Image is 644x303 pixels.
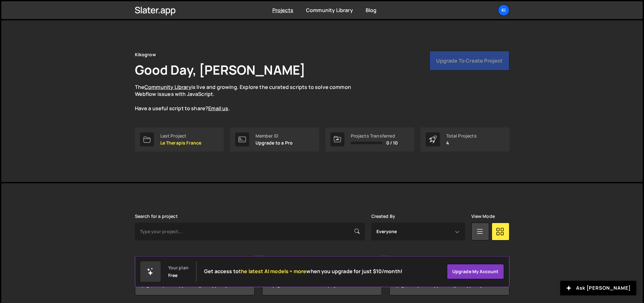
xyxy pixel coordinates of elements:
[446,140,477,145] p: 4
[135,223,365,240] input: Type your project...
[262,256,382,295] a: Le Le Therapis France Created by [PERSON_NAME] No pages have been added to this project
[135,127,224,151] a: Last Project Le Therapis France
[272,7,293,14] a: Projects
[560,281,636,295] button: Ask [PERSON_NAME]
[306,7,353,14] a: Community Library
[168,265,189,270] div: Your plan
[168,273,178,278] div: Free
[144,84,191,91] a: Community Library
[471,214,495,219] label: View Mode
[239,268,306,275] span: the latest AI models + more
[386,140,398,145] span: 0 / 10
[446,133,477,138] div: Total Projects
[371,214,395,219] label: Created By
[160,140,202,145] p: Le Therapis France
[135,61,306,78] h1: Good Day, [PERSON_NAME]
[135,214,178,219] label: Search for a project
[204,268,402,274] h2: Get access to when you upgrade for just $10/month!
[135,256,255,295] a: Le Le Therapis France Created by [PERSON_NAME] 1 page, last updated by [PERSON_NAME] [DATE]
[447,264,504,279] a: Upgrade my account
[135,84,363,112] p: The is live and growing. Explore the curated scripts to solve common Webflow issues with JavaScri...
[351,133,398,138] div: Projects Transferred
[366,7,377,14] a: Blog
[208,105,228,112] a: Email us
[256,140,293,145] p: Upgrade to a Pro
[498,4,509,16] a: Ki
[135,51,156,58] div: Kikogrow
[160,133,202,138] div: Last Project
[389,256,509,295] a: Su SuiFest Created by [PERSON_NAME] 1 page, last updated by [PERSON_NAME] [DATE]
[256,133,293,138] div: Member ID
